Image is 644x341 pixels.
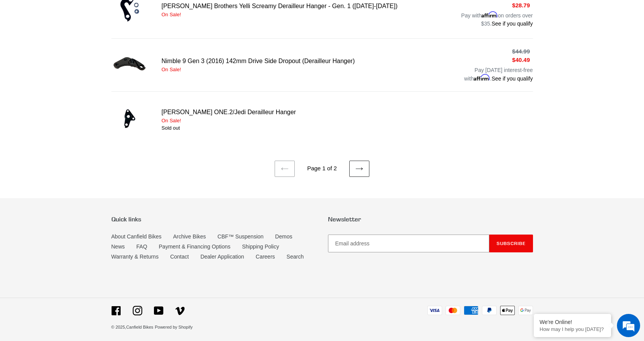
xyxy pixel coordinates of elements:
[287,254,304,260] a: Search
[155,325,193,329] a: Powered by Shopify
[127,4,145,22] div: Minimize live chat window
[328,235,489,252] input: Email address
[9,43,20,54] div: Navigation go back
[200,254,244,260] a: Dealer Application
[25,39,44,58] img: d_696896380_company_1647369064580_696896380
[328,216,533,223] p: Newsletter
[126,325,153,329] a: Canfield Bikes
[540,319,605,325] div: We're Online!
[111,325,154,329] small: © 2025,
[497,240,526,246] span: Subscribe
[256,254,275,260] a: Careers
[111,254,159,260] a: Warranty & Returns
[217,233,263,240] a: CBF™ Suspension
[275,233,292,240] a: Demos
[170,254,189,260] a: Contact
[242,243,279,250] a: Shipping Policy
[111,216,316,223] p: Quick links
[111,233,162,240] a: About Canfield Bikes
[4,211,147,238] textarea: Type your message and hit 'Enter'
[45,98,107,176] span: We're online!
[137,243,147,250] a: FAQ
[540,326,605,332] p: How may I help you today?
[52,43,142,53] div: Chat with us now
[111,243,125,250] a: News
[297,164,348,173] li: Page 1 of 2
[173,233,206,240] a: Archive Bikes
[489,235,533,252] button: Subscribe
[159,243,231,250] a: Payment & Financing Options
